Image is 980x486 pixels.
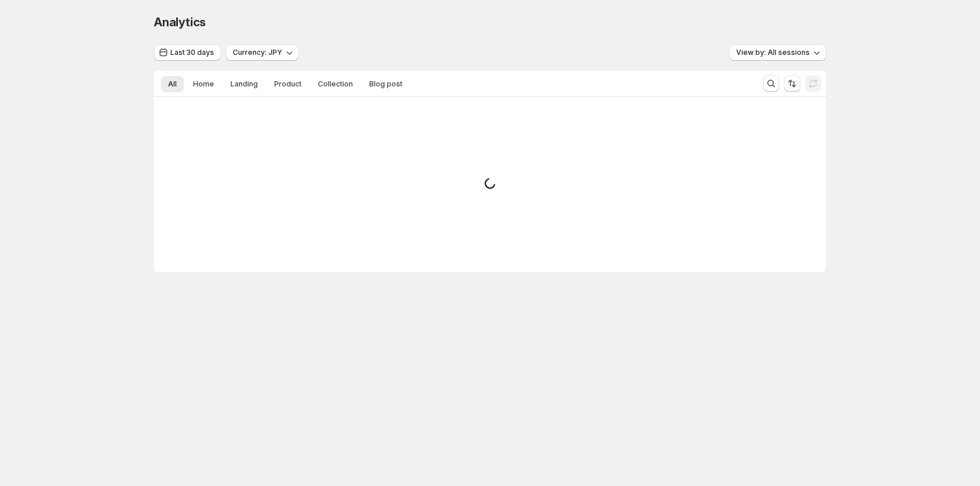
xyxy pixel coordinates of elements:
button: Search and filter results [763,75,779,92]
span: Collection [318,79,353,89]
span: Blog post [369,79,402,89]
span: Last 30 days [170,48,214,57]
span: Home [193,79,214,89]
button: View by: All sessions [729,44,826,61]
button: Currency: JPY [226,44,299,61]
span: Currency: JPY [233,48,282,57]
button: Last 30 days [154,44,221,61]
span: Product [274,79,302,89]
span: View by: All sessions [736,48,810,57]
span: Landing [230,79,258,89]
span: Analytics [154,15,206,29]
button: Sort the results [784,75,800,92]
span: All [168,79,177,89]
